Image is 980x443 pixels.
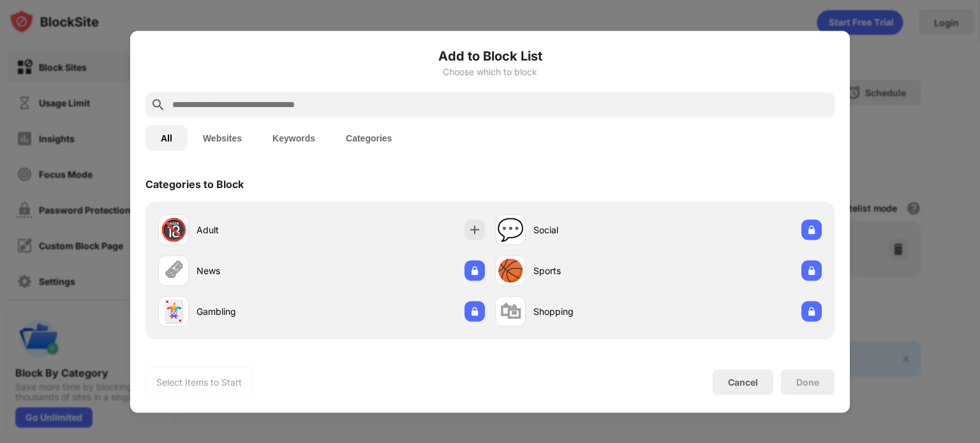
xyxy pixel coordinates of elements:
[163,258,184,284] div: 🗞
[728,377,758,388] div: Cancel
[197,264,322,277] div: News
[156,375,242,388] div: Select Items to Start
[160,298,187,324] div: 🃏
[533,223,658,236] div: Social
[160,217,187,243] div: 🔞
[188,125,257,150] button: Websites
[145,46,835,65] h6: Add to Block List
[197,305,322,318] div: Gambling
[796,377,819,387] div: Done
[151,97,166,112] img: search.svg
[533,305,658,318] div: Shopping
[500,298,521,324] div: 🛍
[145,177,244,190] div: Categories to Block
[257,125,330,150] button: Keywords
[497,258,524,284] div: 🏀
[197,223,322,236] div: Adult
[145,66,835,76] div: Choose which to block
[533,264,658,277] div: Sports
[330,125,407,150] button: Categories
[145,125,188,150] button: All
[497,217,524,243] div: 💬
